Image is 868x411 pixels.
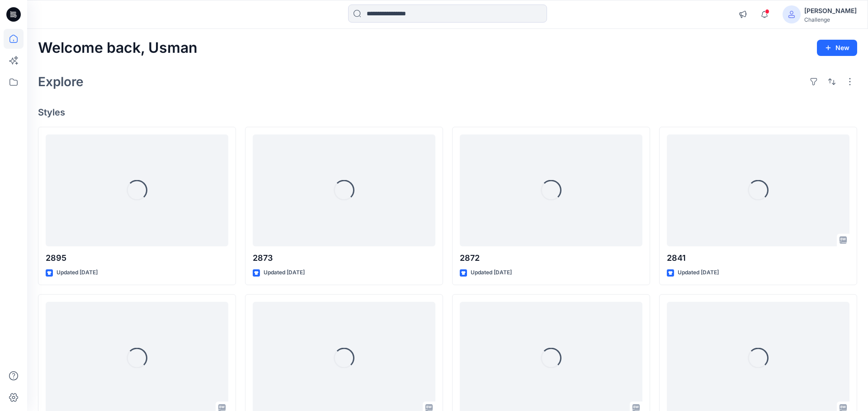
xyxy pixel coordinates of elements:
div: [PERSON_NAME] [804,5,857,16]
p: 2841 [667,252,849,264]
p: Updated [DATE] [678,268,719,277]
p: Updated [DATE] [471,268,512,277]
div: Challenge [804,16,857,23]
p: Updated [DATE] [57,268,98,277]
p: 2895 [46,252,228,264]
button: New [817,40,857,56]
h4: Styles [38,107,857,118]
svg: avatar [788,11,795,18]
h2: Explore [38,74,84,89]
p: Updated [DATE] [264,268,305,277]
h2: Welcome back, Usman [38,40,198,56]
p: 2872 [460,252,642,264]
p: 2873 [253,252,435,264]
